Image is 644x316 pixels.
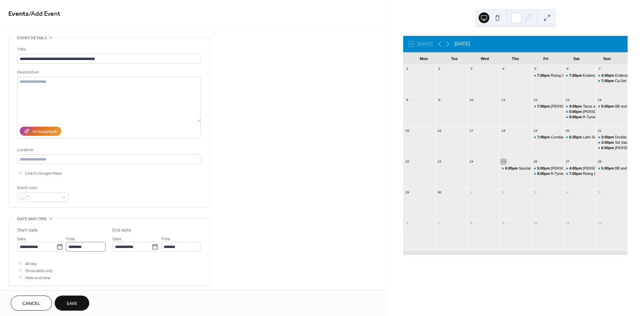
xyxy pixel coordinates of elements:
[563,115,596,120] div: R-Tyme
[563,166,596,171] div: George Villasenor’s Band Colour at Kimball
[17,35,47,42] span: Event details
[569,115,583,120] span: 8:00pm
[29,7,60,20] span: / Add Event
[11,296,52,311] button: Cancel
[437,98,442,102] div: 9
[583,171,601,176] div: Rising Star
[32,128,57,135] div: AI Assistant
[22,300,40,307] span: Cancel
[565,128,570,133] div: 20
[405,98,410,102] div: 8
[531,52,561,65] div: Fri
[565,67,570,71] div: 6
[437,159,442,164] div: 23
[533,67,538,71] div: 5
[595,73,628,78] div: Endless Sumer Party - Breezin Band
[112,236,121,243] span: Date
[533,98,538,102] div: 12
[565,98,570,102] div: 13
[501,98,506,102] div: 11
[25,274,51,281] span: Hide end time
[563,73,596,78] div: Evidence
[66,236,75,243] span: Time
[531,135,563,140] div: Cumbia Boogie
[597,190,602,195] div: 5
[437,67,442,71] div: 2
[25,260,37,267] span: All day
[505,166,519,171] span: 6:00pm
[439,52,470,65] div: Tue
[615,104,643,109] div: BB and Company
[615,140,635,145] div: Sol Sacrifice
[563,135,596,140] div: Latin Sol
[563,104,596,109] div: Tacos and Tequila Festival - Saturday night double feature at Kimball
[551,104,637,109] div: [PERSON_NAME] Band Colour at [PERSON_NAME]
[551,166,581,171] div: [PERSON_NAME]
[601,166,615,171] span: 5:00pm
[601,145,615,150] span: 6:00pm
[537,166,551,171] span: 5:00pm
[597,98,602,102] div: 14
[565,190,570,195] div: 4
[17,215,47,223] span: Date and time
[500,52,531,65] div: Thu
[17,46,200,53] div: Title
[537,73,551,78] span: 7:00pm
[569,166,583,171] span: 4:00pm
[597,221,602,226] div: 12
[563,109,596,114] div: Santana Soul
[569,73,583,78] span: 7:00pm
[501,221,506,226] div: 9
[583,109,621,114] div: [PERSON_NAME] Soul
[561,52,592,65] div: Sat
[455,40,470,48] div: [DATE]
[601,104,615,109] span: 5:00pm
[533,221,538,226] div: 10
[592,52,622,65] div: Sun
[583,135,597,140] div: Latin Sol
[597,67,602,71] div: 7
[537,171,551,176] span: 8:00pm
[25,170,62,177] span: Link to Google Maps
[565,221,570,226] div: 11
[595,140,628,145] div: Sol Sacrifice
[25,267,53,274] span: Show date only
[595,104,628,109] div: BB and Company
[470,52,500,65] div: Wed
[583,73,598,78] div: Evidence
[405,67,410,71] div: 1
[469,159,474,164] div: 24
[469,190,474,195] div: 1
[469,221,474,226] div: 8
[501,128,506,133] div: 18
[437,221,442,226] div: 7
[601,73,615,78] span: 4:00pm
[17,236,26,243] span: Date
[595,78,628,83] div: Ca-Set
[597,159,602,164] div: 28
[17,69,200,76] div: Description
[601,78,615,83] span: 7:00pm
[66,300,77,307] span: Save
[501,67,506,71] div: 4
[531,166,563,171] div: DJ Hurricane
[615,166,643,171] div: BB and Company
[405,128,410,133] div: 15
[583,115,596,120] div: R-Tyme
[595,166,628,171] div: BB and Company
[501,159,506,164] div: 25
[437,190,442,195] div: 30
[565,159,570,164] div: 27
[8,7,29,20] a: Events
[55,296,89,311] button: Save
[437,128,442,133] div: 16
[531,171,563,176] div: R-Tyme
[161,236,170,243] span: Time
[551,171,563,176] div: R-Tyme
[569,104,583,109] span: 4:59pm
[469,128,474,133] div: 17
[405,190,410,195] div: 29
[537,104,551,109] span: 7:00pm
[409,52,439,65] div: Mon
